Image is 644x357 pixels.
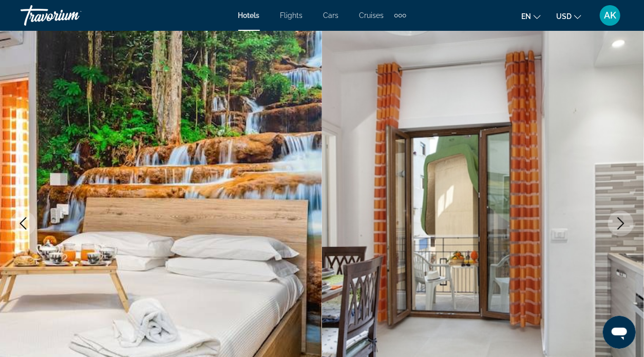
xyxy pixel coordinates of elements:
a: Travorium [21,2,123,29]
a: Flights [280,11,303,20]
button: Extra navigation items [394,7,406,24]
button: Next image [608,211,634,236]
a: Hotels [238,11,260,20]
span: AK [604,10,616,21]
a: Cruises [359,11,384,20]
a: Cars [324,11,339,20]
span: en [521,12,531,21]
button: Change currency [556,9,581,24]
iframe: Кнопка запуска окна обмена сообщениями [603,316,636,349]
button: User Menu [597,5,623,26]
button: Change language [521,9,541,24]
span: USD [556,12,572,21]
button: Previous image [10,211,36,236]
